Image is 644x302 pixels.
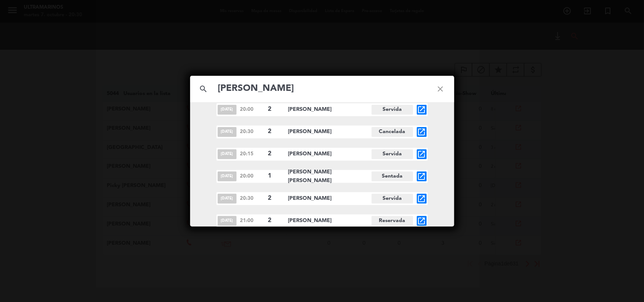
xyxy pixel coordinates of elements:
[372,127,413,137] span: Cancelada
[288,150,372,158] span: [PERSON_NAME]
[288,194,372,203] span: [PERSON_NAME]
[417,194,426,203] i: open_in_new
[268,216,282,225] span: 2
[417,216,426,225] i: open_in_new
[268,149,282,159] span: 2
[240,128,264,136] span: 20:30
[240,106,264,113] span: 20:00
[417,105,426,114] i: open_in_new
[268,127,282,136] span: 2
[372,172,413,181] span: Sentada
[372,105,413,115] span: Servida
[190,75,217,103] i: search
[268,104,282,114] span: 2
[240,150,264,158] span: 20:15
[288,168,372,185] span: [PERSON_NAME] [PERSON_NAME]
[427,75,454,103] i: close
[240,217,264,225] span: 21:00
[218,127,237,137] span: [DATE]
[240,195,264,202] span: 20:30
[218,194,237,204] span: [DATE]
[218,172,237,181] span: [DATE]
[417,150,426,159] i: open_in_new
[417,127,426,136] i: open_in_new
[288,105,372,114] span: [PERSON_NAME]
[372,216,413,226] span: Reservada
[417,172,426,181] i: open_in_new
[217,81,427,97] input: Buscar reservas
[218,105,237,115] span: [DATE]
[288,127,372,136] span: [PERSON_NAME]
[288,216,372,225] span: [PERSON_NAME]
[268,171,282,181] span: 1
[372,194,413,204] span: Servida
[218,216,237,226] span: [DATE]
[268,193,282,203] span: 2
[240,172,264,180] span: 20:00
[218,149,237,159] span: [DATE]
[372,149,413,159] span: Servida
